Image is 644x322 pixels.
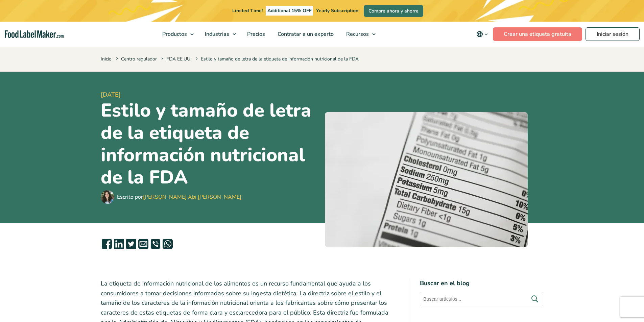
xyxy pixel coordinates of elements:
span: Industrias [203,30,230,38]
a: FDA EE.UU. [166,56,191,62]
a: Contratar a un experto [271,22,338,47]
a: Precios [241,22,270,47]
span: Recursos [344,30,369,38]
a: Centro regulador [121,56,157,62]
a: Recursos [340,22,379,47]
span: Productos [160,30,188,38]
h4: Buscar en el blog [420,279,543,288]
span: Precios [245,30,266,38]
span: Limited Time! [232,7,263,14]
a: Crear una etiqueta gratuita [493,27,582,41]
span: Estilo y tamaño de letra de la etiqueta de información nutricional de la FDA [194,56,359,62]
span: Contratar a un experto [276,30,334,38]
a: Industrias [199,22,239,47]
a: Compre ahora y ahorre [364,5,423,17]
span: Yearly Subscription [316,7,358,14]
input: Buscar artículos... [420,292,543,306]
div: Escrito por [117,193,241,201]
h1: Estilo y tamaño de letra de la etiqueta de información nutricional de la FDA [101,99,319,189]
a: Productos [156,22,197,47]
a: Iniciar sesión [586,27,640,41]
span: Additional 15% OFF [266,6,313,16]
a: [PERSON_NAME] Abi [PERSON_NAME] [143,193,241,201]
img: Maria Abi Hanna - Etiquetadora de alimentos [101,190,114,204]
span: [DATE] [101,90,319,99]
a: Inicio [101,56,112,62]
